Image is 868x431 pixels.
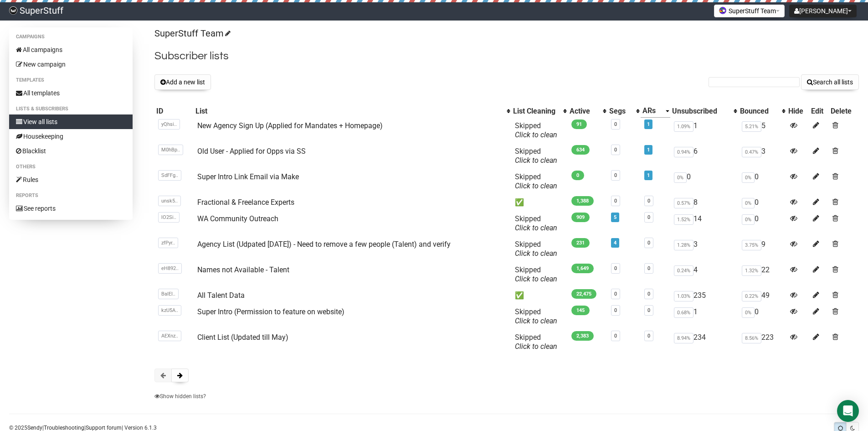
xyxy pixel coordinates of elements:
span: SdFFg.. [158,170,181,181]
span: Skipped [515,265,557,283]
span: 8.56% [742,333,761,343]
a: Sendy [27,425,42,431]
a: Click to clean [515,182,557,190]
li: Templates [9,75,133,86]
span: lO2Si.. [158,212,180,223]
th: Bounced: No sort applied, activate to apply an ascending sort [738,104,786,118]
div: Edit [811,107,827,116]
td: 3 [738,143,786,169]
td: 0 [738,304,786,329]
span: AEXnz.. [158,331,181,341]
a: Click to clean [515,130,557,139]
li: Reports [9,190,133,201]
span: 8.94% [674,333,693,343]
a: Client List (Updated till May) [197,333,288,342]
div: Delete [831,107,857,116]
span: 145 [571,306,590,315]
span: Skipped [515,214,557,232]
span: 1.09% [674,121,693,132]
span: Skipped [515,147,557,165]
span: 0.47% [742,147,761,157]
a: Click to clean [515,275,557,283]
a: Click to clean [515,249,557,258]
div: Unsubscribed [672,107,729,116]
li: Others [9,161,133,172]
a: Click to clean [515,156,557,165]
th: Active: No sort applied, activate to apply an ascending sort [568,104,607,118]
td: 0 [738,169,786,194]
h2: Subscriber lists [154,48,859,64]
a: All campaigns [9,42,133,57]
td: ✅ [511,194,568,211]
th: List: No sort applied, activate to apply an ascending sort [194,104,511,118]
a: 0 [614,121,617,127]
a: Show hidden lists? [154,393,206,400]
a: 0 [647,198,650,204]
a: 1 [647,147,650,153]
a: 0 [614,172,617,178]
td: 0 [738,211,786,236]
button: Search all lists [801,74,859,90]
span: eH892.. [158,263,182,274]
td: 22 [738,262,786,287]
a: Super Intro Link Email via Make [197,172,299,181]
span: M0hBp.. [158,145,183,155]
a: 5 [614,214,616,220]
a: Troubleshooting [44,425,84,431]
th: List Cleaning: No sort applied, activate to apply an ascending sort [511,104,568,118]
div: List Cleaning [513,107,559,116]
li: Lists & subscribers [9,104,133,114]
a: New campaign [9,57,133,72]
span: Skipped [515,240,557,258]
a: New Agency Sign Up (Applied for Mandates + Homepage) [197,121,383,130]
li: Campaigns [9,31,133,42]
td: 4 [670,262,739,287]
td: 234 [670,329,739,355]
a: Agency List (Udpated [DATE]) - Need to remove a few people (Talent) and verify [197,240,451,249]
span: 0.57% [674,198,693,208]
td: 235 [670,287,739,304]
span: kzU5A.. [158,305,181,316]
span: 1.28% [674,240,693,250]
a: WA Community Outreach [197,214,278,223]
a: Super Intro (Permission to feature on website) [197,307,344,316]
a: 0 [647,307,650,313]
td: 1 [670,118,739,143]
th: Delete: No sort applied, sorting is disabled [829,104,859,118]
span: zfPyr.. [158,238,178,248]
span: 5.21% [742,121,761,132]
a: All Talent Data [197,291,245,300]
td: 9 [738,236,786,262]
a: 0 [614,265,617,271]
td: 3 [670,236,739,262]
span: Skipped [515,307,557,325]
span: 2,383 [571,331,594,341]
span: 1,388 [571,196,594,206]
img: favicons [719,7,726,14]
a: Click to clean [515,317,557,325]
span: 909 [571,213,590,222]
span: 3.75% [742,240,761,250]
td: 1 [670,304,739,329]
a: 0 [614,147,617,153]
span: unsk5.. [158,196,181,206]
a: 0 [647,291,650,297]
a: 0 [614,307,617,313]
td: 6 [670,143,739,169]
span: 231 [571,238,590,248]
a: 0 [614,198,617,204]
div: Bounced [740,107,777,116]
span: 0% [742,172,755,183]
span: 1.32% [742,265,761,276]
span: BaIEI.. [158,289,179,299]
td: 8 [670,194,739,211]
span: Skipped [515,121,557,139]
span: 0.94% [674,147,693,157]
span: 91 [571,119,587,129]
td: 14 [670,211,739,236]
a: Old User - Applied for Opps via SS [197,147,306,156]
a: See reports [9,201,133,216]
div: Active [570,107,598,116]
a: 0 [647,333,650,339]
a: Support forum [86,425,122,431]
